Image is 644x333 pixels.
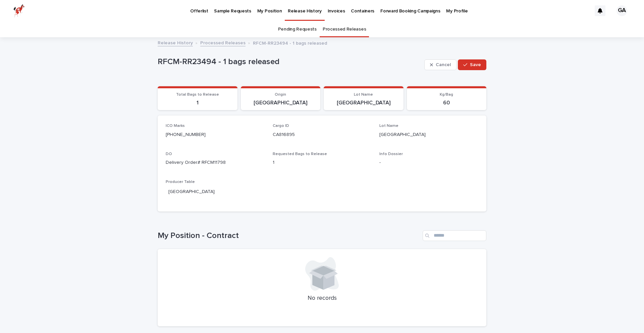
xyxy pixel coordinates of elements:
span: Save [470,62,481,67]
span: Total Bags to Release [176,93,219,97]
h1: My Position - Contract [158,231,420,241]
p: No records [166,295,478,302]
p: CA816895 [273,131,372,138]
p: RFCM-RR23494 - 1 bags released [253,39,327,46]
span: Origin [275,93,286,97]
a: Pending Requests [278,21,317,37]
p: [GEOGRAPHIC_DATA] [245,100,317,106]
a: Release History [158,39,193,46]
p: [PHONE_NUMBER] [166,131,265,138]
span: Producer Table [166,180,195,184]
p: [GEOGRAPHIC_DATA] [379,131,478,138]
p: 1 [162,100,233,106]
p: - [379,159,478,166]
span: Kg/Bag [440,93,453,97]
span: DO [166,152,172,156]
p: 1 [273,159,372,166]
input: Search [423,230,486,241]
img: zttTXibQQrCfv9chImQE [13,4,25,17]
a: Processed Releases [323,21,366,37]
span: Lot Name [379,124,398,128]
span: Cancel [436,62,451,67]
button: Cancel [424,59,457,70]
span: Info Dossier [379,152,403,156]
a: Processed Releases [200,39,246,46]
button: Save [458,59,486,70]
span: Requested Bags to Release [273,152,327,156]
span: Lot Name [354,93,373,97]
p: [GEOGRAPHIC_DATA] [328,100,399,106]
p: RFCM-RR23494 - 1 bags released [158,57,422,67]
span: Cargo ID [273,124,289,128]
a: [GEOGRAPHIC_DATA] [168,188,215,195]
p: 60 [411,100,483,106]
span: ICO Marks [166,124,185,128]
p: Delivery Order# RFCM11798 [166,159,265,166]
div: GA [616,5,627,16]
